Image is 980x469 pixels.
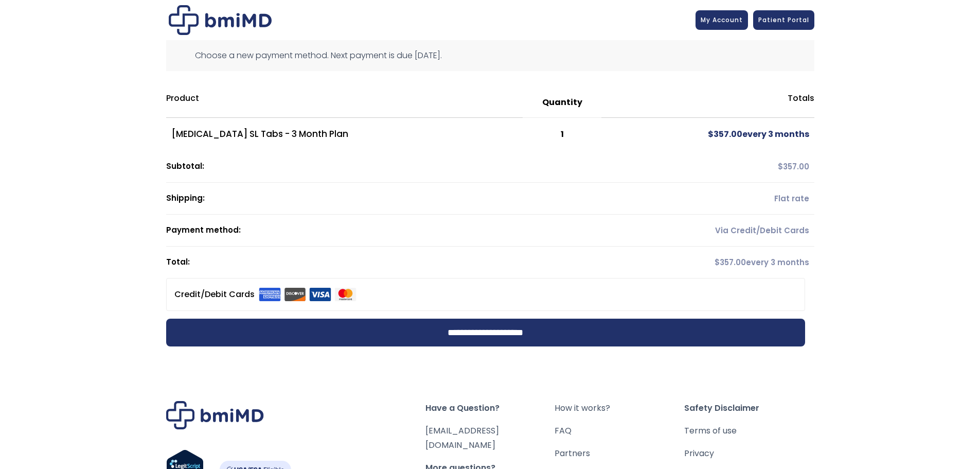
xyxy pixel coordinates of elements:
a: Patient Portal [753,10,814,30]
a: How it works? [555,401,684,415]
img: Mastercard [334,288,357,301]
label: Credit/Debit Cards [174,286,357,303]
th: Subtotal: [166,151,601,183]
span: Have a Question? [425,401,555,415]
th: Payment method: [166,215,601,247]
span: My Account [701,15,743,24]
img: Checkout [169,5,272,35]
span: $ [708,128,714,140]
span: Safety Disclaimer [684,401,814,415]
span: 357.00 [708,128,742,140]
th: Total: [166,247,601,278]
th: Shipping: [166,183,601,215]
a: [EMAIL_ADDRESS][DOMAIN_NAME] [425,425,499,451]
span: 357.00 [715,257,746,268]
a: Terms of use [684,424,814,438]
th: Product [166,88,523,118]
td: every 3 months [601,247,814,278]
a: Privacy [684,446,814,461]
td: [MEDICAL_DATA] SL Tabs - 3 Month Plan [166,118,523,151]
td: 1 [523,118,601,151]
span: Patient Portal [758,15,809,24]
th: Quantity [523,88,601,118]
img: Visa [309,288,331,301]
span: 357.00 [778,161,809,172]
a: Partners [555,446,684,461]
img: Brand Logo [166,401,264,429]
span: $ [715,257,720,268]
a: My Account [696,10,748,30]
th: Totals [601,88,814,118]
a: FAQ [555,424,684,438]
img: Amex [259,288,281,301]
td: every 3 months [601,118,814,151]
span: $ [778,161,783,172]
td: Via Credit/Debit Cards [601,215,814,247]
img: Discover [284,288,306,301]
div: Choose a new payment method. Next payment is due [DATE]. [166,40,814,71]
td: Flat rate [601,183,814,215]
